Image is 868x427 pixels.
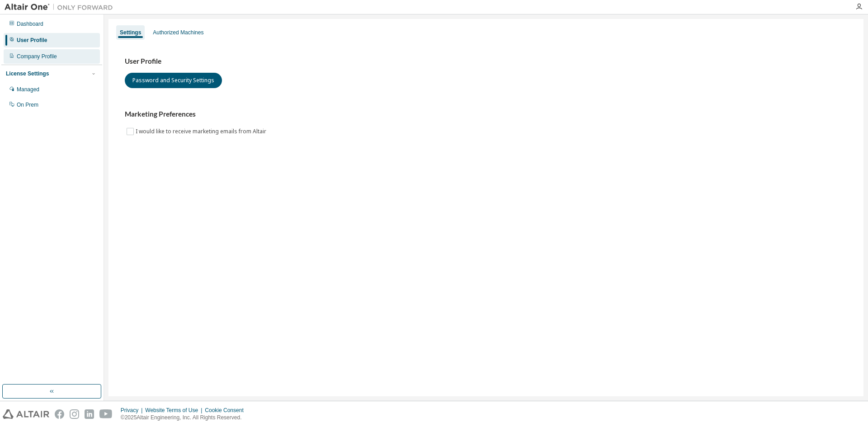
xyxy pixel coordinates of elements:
div: Cookie Consent [205,407,249,414]
img: facebook.svg [55,409,64,419]
div: On Prem [17,101,38,108]
div: Privacy [121,407,145,414]
label: I would like to receive marketing emails from Altair [136,126,268,137]
div: Authorized Machines [153,29,203,36]
img: Altair One [5,3,118,12]
img: instagram.svg [70,409,79,419]
img: youtube.svg [99,409,113,419]
div: User Profile [17,37,47,44]
div: Dashboard [17,20,43,28]
div: Managed [17,86,39,93]
div: Website Terms of Use [145,407,205,414]
h3: Marketing Preferences [125,110,847,119]
div: License Settings [6,70,49,77]
h3: User Profile [125,57,847,66]
div: Settings [120,29,141,36]
img: altair_logo.svg [3,409,49,419]
img: linkedin.svg [85,409,94,419]
p: © 2025 Altair Engineering, Inc. All Rights Reserved. [121,414,249,422]
div: Company Profile [17,53,57,60]
button: Password and Security Settings [125,73,222,88]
